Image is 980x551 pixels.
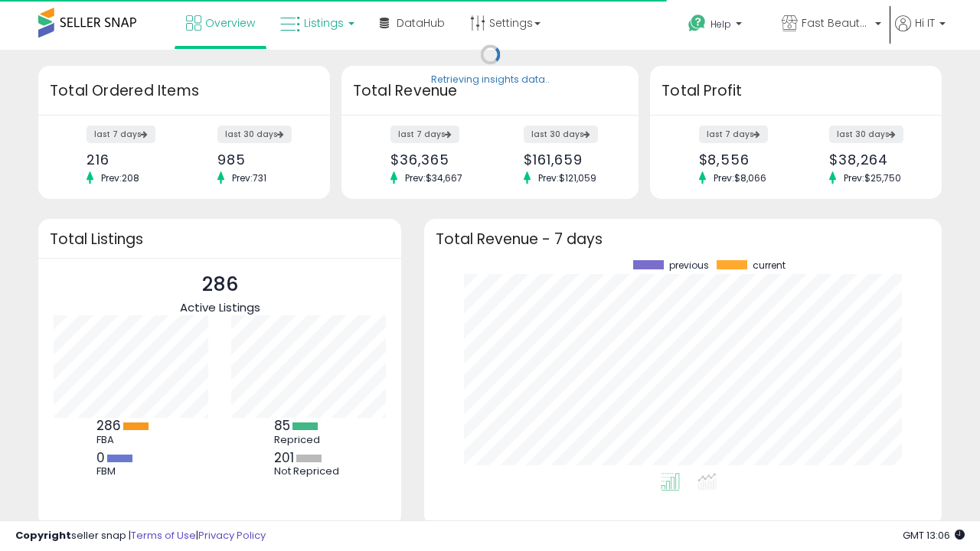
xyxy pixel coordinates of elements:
[397,15,445,31] span: DataHub
[753,260,786,271] span: current
[699,152,785,168] div: $8,556
[390,152,479,168] div: $36,365
[274,434,343,446] div: Repriced
[304,15,344,31] span: Listings
[93,171,147,184] span: Prev: 208
[274,416,290,435] b: 85
[802,15,871,31] span: Fast Beauty ([GEOGRAPHIC_DATA])
[224,171,274,184] span: Prev: 731
[353,80,627,102] h3: Total Revenue
[50,233,390,245] h3: Total Listings
[706,171,774,184] span: Prev: $8,066
[688,14,707,33] i: Get Help
[217,126,292,143] label: last 30 days
[131,528,196,543] a: Terms of Use
[524,152,612,168] div: $161,659
[836,171,909,184] span: Prev: $25,750
[96,416,121,435] b: 286
[180,270,260,299] p: 286
[50,80,318,102] h3: Total Ordered Items
[205,15,255,31] span: Overview
[96,448,105,467] b: 0
[198,528,266,543] a: Privacy Policy
[661,80,930,102] h3: Total Profit
[895,15,946,50] a: Hi IT
[829,126,903,143] label: last 30 days
[397,171,470,184] span: Prev: $34,667
[915,15,935,31] span: Hi IT
[669,260,709,271] span: previous
[524,126,598,143] label: last 30 days
[217,152,303,168] div: 985
[531,171,604,184] span: Prev: $121,059
[676,2,768,50] a: Help
[87,152,172,168] div: 216
[436,233,930,245] h3: Total Revenue - 7 days
[903,528,965,543] span: 2025-10-6 13:06 GMT
[96,465,165,478] div: FBM
[180,299,260,315] span: Active Listings
[431,73,550,87] div: Retrieving insights data..
[15,528,71,543] strong: Copyright
[829,152,915,168] div: $38,264
[87,126,155,143] label: last 7 days
[390,126,459,143] label: last 7 days
[15,529,266,543] div: seller snap | |
[710,18,731,31] span: Help
[274,448,294,467] b: 201
[699,126,768,143] label: last 7 days
[274,465,343,478] div: Not Repriced
[96,434,165,446] div: FBA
